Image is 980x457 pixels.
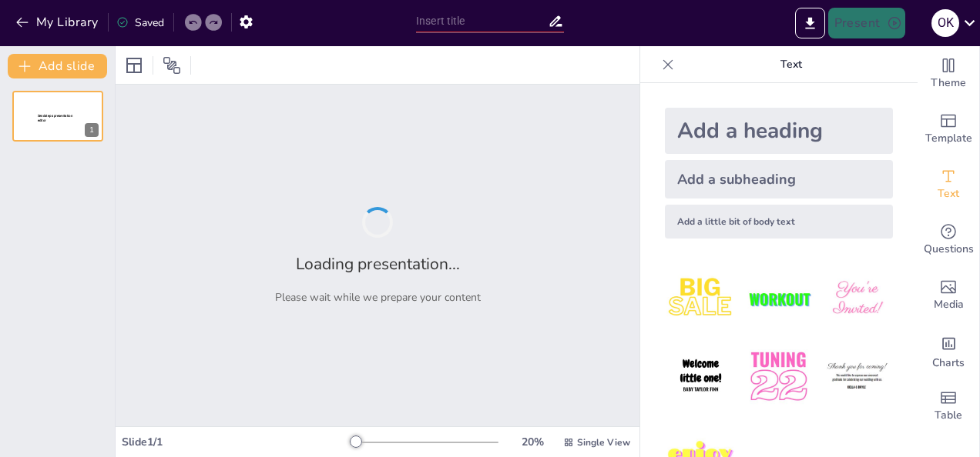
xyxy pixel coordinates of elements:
[680,46,902,83] p: Text
[931,9,959,37] div: o K
[918,268,979,323] div: Add images, graphics, shapes or video
[8,54,107,78] button: Add slide
[665,341,737,412] img: 4.jpeg
[12,10,105,35] button: My Library
[665,160,893,198] div: Add a subheading
[85,123,99,137] div: 1
[577,436,630,449] span: Single View
[924,241,974,258] span: Questions
[828,8,905,38] button: Present
[934,296,964,313] span: Media
[514,435,551,449] div: 20 %
[918,212,979,268] div: Get real-time input from your audience
[918,102,979,157] div: Add ready made slides
[918,323,979,379] div: Add charts and graphs
[931,75,966,92] span: Theme
[931,8,959,38] button: o K
[938,185,959,202] span: Text
[163,56,181,75] span: Position
[275,290,481,305] p: Please wait while we prepare your content
[918,46,979,102] div: Change the overall theme
[918,379,979,434] div: Add a table
[122,53,146,78] div: Layout
[416,10,548,32] input: Insert title
[122,435,351,449] div: Slide 1 / 1
[665,108,893,154] div: Add a heading
[12,91,103,142] div: Sendsteps presentation editor1
[795,8,825,38] button: Export to PowerPoint
[932,355,965,372] span: Charts
[665,205,893,239] div: Add a little bit of body text
[116,15,164,30] div: Saved
[743,263,814,335] img: 2.jpeg
[821,263,893,335] img: 3.jpeg
[743,341,814,412] img: 5.jpeg
[935,407,962,424] span: Table
[38,114,72,122] span: Sendsteps presentation editor
[918,157,979,212] div: Add text boxes
[925,130,972,147] span: Template
[665,263,737,335] img: 1.jpeg
[821,341,893,412] img: 6.jpeg
[296,253,460,275] h2: Loading presentation...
